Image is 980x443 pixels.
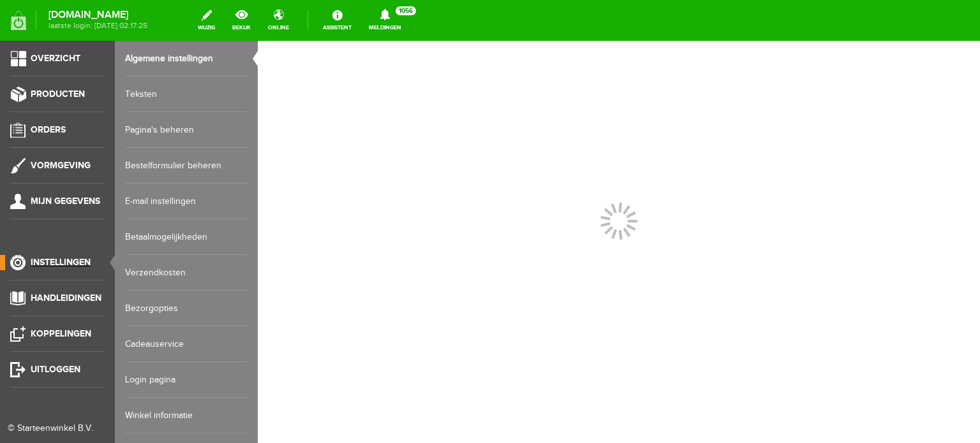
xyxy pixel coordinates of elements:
[190,6,223,34] a: wijzig
[125,148,248,184] a: Bestelformulier beheren
[31,196,100,207] span: Mijn gegevens
[31,53,80,64] span: Overzicht
[48,22,147,29] span: laatste login: [DATE] 02:17:25
[315,6,359,34] a: Assistent
[125,326,248,362] a: Cadeauservice
[125,362,248,398] a: Login pagina
[125,398,248,433] a: Winkel informatie
[125,219,248,255] a: Betaalmogelijkheden
[31,293,101,303] span: Handleidingen
[125,41,248,76] a: Algemene instellingen
[31,89,85,99] span: Producten
[31,124,66,135] span: Orders
[125,76,248,112] a: Teksten
[31,257,91,268] span: Instellingen
[125,255,248,291] a: Verzendkosten
[31,328,91,339] span: Koppelingen
[8,422,97,435] div: © Starteenwinkel B.V.
[225,6,258,34] a: bekijk
[125,184,248,219] a: E-mail instellingen
[396,6,416,15] span: 1056
[125,112,248,148] a: Pagina's beheren
[125,291,248,326] a: Bezorgopties
[48,11,147,18] strong: [DOMAIN_NAME]
[31,160,91,171] span: Vormgeving
[361,6,409,34] a: Meldingen1056
[260,6,297,34] a: online
[31,364,80,375] span: Uitloggen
